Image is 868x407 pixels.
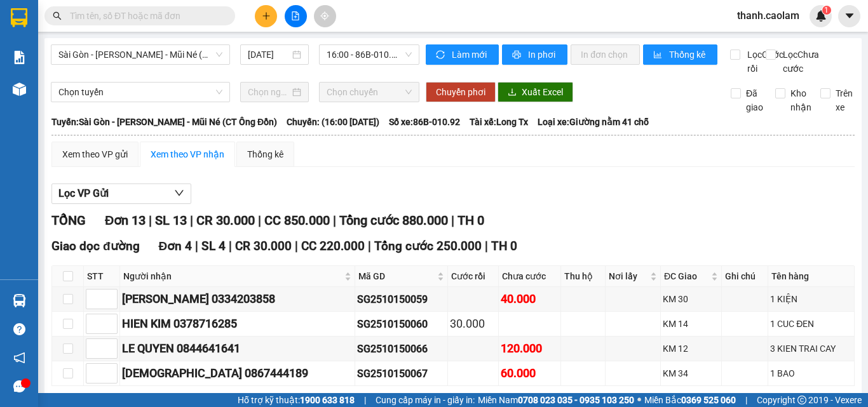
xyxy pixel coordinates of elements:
div: Xem theo VP gửi [62,147,128,161]
div: Thống kê [247,147,283,161]
span: TỔNG [51,213,86,228]
span: Đã giao [741,86,768,114]
div: 1 CUC ĐEN [770,317,852,331]
span: Chuyến: (16:00 [DATE]) [287,115,379,129]
div: LE QUYEN 0844641641 [122,340,353,357]
th: Chưa cước [499,266,562,287]
button: syncLàm mới [426,44,499,65]
span: | [745,393,747,407]
button: aim [314,5,336,27]
span: Cung cấp máy in - giấy in: [376,393,475,407]
span: copyright [797,396,806,404]
strong: 1900 633 818 [300,395,355,405]
button: Chuyển phơi [426,82,496,102]
td: SG2510150060 [355,312,448,337]
span: Miền Bắc [644,393,736,407]
span: Đơn 4 [159,239,193,253]
th: Ghi chú [722,266,768,287]
div: HIEN KIM 0378716285 [122,315,353,333]
span: CC 220.000 [301,239,365,253]
span: thanh.caolam [727,8,810,23]
th: STT [84,266,120,287]
div: KM 14 [663,317,719,331]
span: 16:00 - 86B-010.92 [327,45,412,64]
img: warehouse-icon [13,83,26,96]
button: file-add [285,5,307,27]
span: | [333,213,336,228]
div: KM 12 [663,342,719,356]
span: | [485,239,488,253]
div: 30.000 [450,315,496,333]
span: TH 0 [491,239,517,253]
span: Làm mới [452,48,489,62]
span: caret-down [844,10,855,22]
img: warehouse-icon [13,294,26,307]
input: 15/10/2025 [248,48,290,62]
div: SG2510150060 [357,316,445,332]
span: Chọn chuyến [327,83,412,102]
div: [DEMOGRAPHIC_DATA] 0867444189 [122,364,353,382]
span: | [229,239,232,253]
span: | [190,213,193,228]
div: KM 34 [663,366,719,380]
span: SL 13 [155,213,187,228]
button: In đơn chọn [571,44,640,65]
span: CC 850.000 [264,213,330,228]
span: Thống kê [669,48,707,62]
div: SG2510150059 [357,291,445,307]
button: plus [255,5,277,27]
button: downloadXuất Excel [498,82,573,102]
span: Chọn tuyến [58,83,222,102]
span: | [295,239,298,253]
span: 1 [824,6,829,15]
th: Thu hộ [561,266,605,287]
span: | [451,213,454,228]
span: In phơi [528,48,557,62]
span: | [149,213,152,228]
td: SG2510150066 [355,337,448,361]
span: Tổng cước 880.000 [339,213,448,228]
td: SG2510150067 [355,361,448,386]
td: SG2510150059 [355,287,448,312]
button: caret-down [838,5,860,27]
span: | [195,239,198,253]
span: aim [320,11,329,20]
span: Sài Gòn - Phan Thiết - Mũi Né (CT Ông Đồn) [58,45,222,64]
div: KM 30 [663,292,719,306]
span: Tổng cước 250.000 [374,239,482,253]
input: Tìm tên, số ĐT hoặc mã đơn [70,9,220,23]
span: Đơn 13 [105,213,146,228]
span: Mã GD [358,269,435,283]
th: Tên hàng [768,266,855,287]
span: ⚪️ [637,397,641,403]
span: Giao dọc đường [51,239,140,253]
span: question-circle [13,323,25,335]
div: 3 KIEN TRAI CAY [770,342,852,356]
span: down [174,188,184,198]
span: SL 4 [201,239,226,253]
span: Nơi lấy [609,269,648,283]
span: bar-chart [653,50,664,60]
img: icon-new-feature [815,10,827,22]
span: Miền Nam [478,393,634,407]
b: Tuyến: Sài Gòn - [PERSON_NAME] - Mũi Né (CT Ông Đồn) [51,117,277,127]
div: 1 BAO [770,366,852,380]
div: 40.000 [501,290,559,308]
div: [PERSON_NAME] 0334203858 [122,290,353,308]
span: Lọc Cước rồi [742,48,785,76]
div: Xem theo VP nhận [151,147,224,161]
span: Trên xe [831,86,858,114]
span: search [53,11,62,20]
span: Người nhận [123,269,342,283]
div: 120.000 [501,340,559,357]
span: Loại xe: Giường nằm 41 chỗ [538,115,649,129]
span: printer [512,50,523,60]
span: CR 30.000 [235,239,292,253]
span: notification [13,352,25,364]
span: Kho nhận [785,86,817,114]
span: | [258,213,261,228]
button: printerIn phơi [502,44,567,65]
img: solution-icon [13,51,26,64]
span: sync [436,50,447,60]
span: Lọc VP Gửi [58,185,109,201]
